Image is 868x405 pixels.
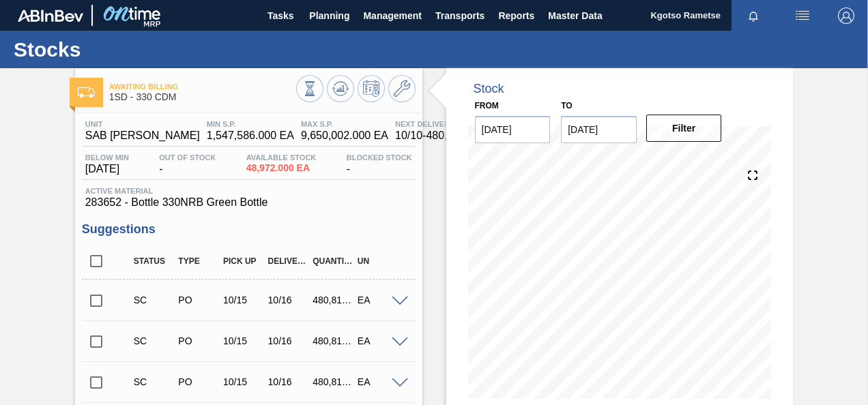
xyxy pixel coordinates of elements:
[18,10,83,22] img: TNhmsLtSVTkK8tSr43FrP2fwEKptu5GPRR3wAAAABJRU5ErkJggg==
[265,335,313,346] div: 10/16/2025
[85,163,129,175] span: [DATE]
[265,376,313,387] div: 10/16/2025
[354,335,402,346] div: EA
[220,335,267,346] div: 10/15/2025
[207,120,294,128] span: MIN S.P.
[388,75,416,102] button: Go to Master Data / General
[732,6,775,25] button: Notifications
[82,222,416,237] h3: Suggestions
[109,82,296,91] span: Awaiting Billing
[85,187,412,195] span: Active Material
[220,256,267,266] div: Pick up
[347,153,412,162] span: Blocked Stock
[265,7,295,24] span: Tasks
[246,163,317,173] span: 48,972.000 EA
[395,120,502,128] span: Next Delivery
[309,335,357,346] div: 480,816.000
[130,376,178,387] div: Suggestion Created
[498,7,534,24] span: Reports
[109,92,296,102] span: 1SD - 330 CDM
[85,153,129,162] span: Below Min
[838,7,854,24] img: Logout
[309,376,357,387] div: 480,816.000
[561,116,637,143] input: mm/dd/yyyy
[220,376,267,387] div: 10/15/2025
[794,7,811,24] img: userActions
[130,335,178,346] div: Suggestion Created
[85,130,200,142] span: SAB [PERSON_NAME]
[220,295,267,305] div: 10/15/2025
[14,42,256,57] h1: Stocks
[85,196,412,209] span: 283652 - Bottle 330NRB Green Bottle
[265,256,313,266] div: Delivery
[395,130,502,142] span: 10/10 - 480,816.000 EA
[363,7,422,24] span: Management
[354,295,402,305] div: EA
[301,120,388,128] span: MAX S.P.
[130,256,178,266] div: Status
[301,130,388,142] span: 9,650,002.000 EA
[309,256,357,266] div: Quantity
[327,75,354,102] button: Update Chart
[358,75,385,102] button: Schedule Inventory
[175,376,222,387] div: Purchase order
[265,295,313,305] div: 10/16/2025
[85,120,200,128] span: Unit
[246,153,317,162] span: Available Stock
[561,101,572,110] label: to
[646,115,722,142] button: Filter
[548,7,602,24] span: Master Data
[156,153,219,175] div: -
[309,295,357,305] div: 480,816.000
[435,7,484,24] span: Transports
[78,87,95,97] img: Ícone
[175,256,222,266] div: Type
[475,116,551,143] input: mm/dd/yyyy
[175,335,222,346] div: Purchase order
[309,7,349,24] span: Planning
[175,295,222,305] div: Purchase order
[207,130,294,142] span: 1,547,586.000 EA
[159,153,216,162] span: Out Of Stock
[475,101,499,110] label: From
[354,256,402,266] div: UN
[130,295,178,305] div: Suggestion Created
[343,153,416,175] div: -
[354,376,402,387] div: EA
[296,75,323,102] button: Stocks Overview
[474,82,504,96] div: Stock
